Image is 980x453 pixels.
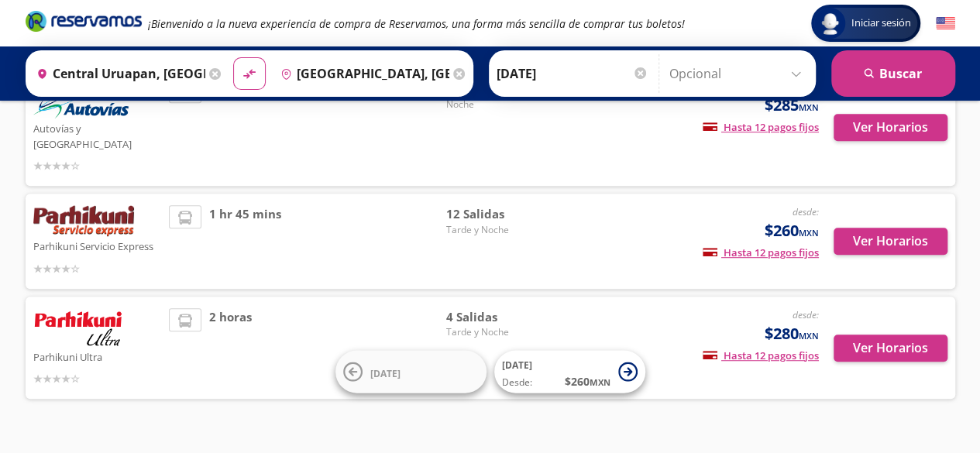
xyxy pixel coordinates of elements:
[765,94,819,117] span: $285
[445,98,554,112] span: Noche
[765,219,819,242] span: $260
[33,118,162,152] p: Autovías y [GEOGRAPHIC_DATA]
[765,322,819,345] span: $280
[703,245,819,259] span: Hasta 12 pagos fijos
[799,101,819,113] small: MXN
[831,50,955,97] button: Buscar
[502,359,532,372] span: [DATE]
[445,223,554,237] span: Tarde y Noche
[209,308,252,388] span: 2 horas
[445,325,554,339] span: Tarde y Noche
[33,347,162,365] p: Parhikuni Ultra
[445,205,554,223] span: 12 Salidas
[26,9,142,37] a: Brand Logo
[590,376,610,388] small: MXN
[834,228,947,255] button: Ver Horarios
[565,373,610,390] span: $ 260
[209,80,252,174] span: 2 horas
[26,9,142,33] i: Brand Logo
[494,351,645,393] button: [DATE]Desde:$260MXN
[936,14,955,33] button: English
[703,120,819,134] span: Hasta 12 pagos fijos
[33,308,123,347] img: Parhikuni Ultra
[30,54,205,93] input: Buscar Origen
[669,54,808,93] input: Opcional
[209,205,281,276] span: 1 hr 45 mins
[33,236,162,255] p: Parhikuni Servicio Express
[445,308,554,326] span: 4 Salidas
[502,376,532,390] span: Desde:
[793,308,819,321] em: desde:
[845,15,917,31] span: Iniciar sesión
[148,16,685,31] em: ¡Bienvenido a la nueva experiencia de compra de Reservamos, una forma más sencilla de comprar tus...
[274,54,449,93] input: Buscar Destino
[370,366,401,379] span: [DATE]
[799,330,819,341] small: MXN
[33,205,134,236] img: Parhikuni Servicio Express
[793,205,819,218] em: desde:
[497,54,648,93] input: Elegir Fecha
[703,348,819,362] span: Hasta 12 pagos fijos
[834,335,947,362] button: Ver Horarios
[335,351,487,393] button: [DATE]
[799,227,819,239] small: MXN
[834,114,947,141] button: Ver Horarios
